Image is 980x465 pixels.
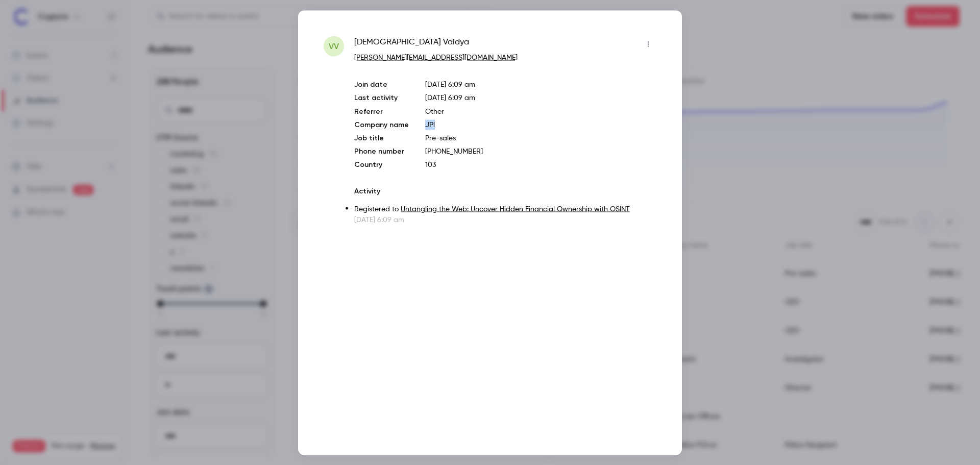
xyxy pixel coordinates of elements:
[354,36,469,52] span: [DEMOGRAPHIC_DATA] Vaidya
[354,119,409,130] p: Company name
[354,204,656,214] p: Registered to
[425,159,656,169] p: 103
[425,119,656,130] p: JPl
[354,159,409,169] p: Country
[401,205,630,212] a: Untangling the Web: Uncover Hidden Financial Ownership with OSINT
[354,146,409,156] p: Phone number
[425,133,656,143] p: Pre-sales
[354,79,409,89] p: Join date
[354,54,518,61] a: [PERSON_NAME][EMAIL_ADDRESS][DOMAIN_NAME]
[329,40,339,52] span: VV
[354,214,656,225] p: [DATE] 6:09 am
[354,92,409,103] p: Last activity
[354,186,656,196] p: Activity
[425,146,656,156] p: [PHONE_NUMBER]
[354,106,409,116] p: Referrer
[354,133,409,143] p: Job title
[425,94,475,101] span: [DATE] 6:09 am
[425,106,656,116] p: Other
[425,79,656,89] p: [DATE] 6:09 am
